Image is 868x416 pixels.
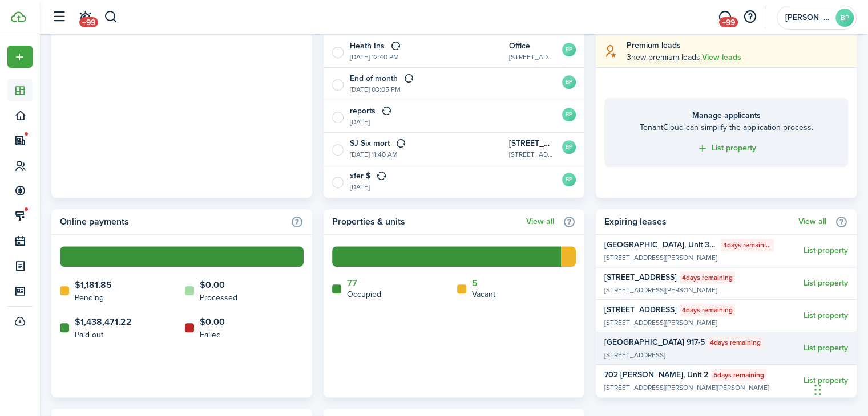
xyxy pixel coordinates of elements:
i: soft [604,44,618,58]
widget-list-item-title: SJ Six mort [350,137,390,149]
avatar-text: BP [562,43,576,56]
widget-list-item-title: [STREET_ADDRESS] [604,271,677,283]
iframe: stripe-connect-ui-layer-stripe-connect-capital-financing-promotion [58,42,306,143]
home-widget-title: Expiring leases [604,215,793,229]
widget-list-item-description: [STREET_ADDRESS][PERSON_NAME] [604,252,774,263]
avatar-text: BP [562,75,576,89]
widget-list-item-title: [GEOGRAPHIC_DATA] 917-5 [604,336,705,348]
a: Messaging [714,3,736,32]
span: 4 days remaining [682,305,733,315]
home-widget-title: Failed [200,329,225,341]
time: [DATE] [350,117,370,127]
home-widget-title: Properties & units [332,215,520,229]
home-widget-count: $0.00 [200,278,237,292]
a: List property [697,142,756,155]
a: Notifications [74,3,96,32]
explanation-title: Premium leads [627,39,848,51]
a: List property [804,279,848,288]
span: 4 days remaining [682,272,733,283]
a: List property [804,311,848,320]
button: Search [104,7,118,27]
p: [STREET_ADDRESS][PERSON_NAME] [509,149,554,160]
span: +99 [79,17,98,27]
avatar-text: BP [835,9,854,27]
time: [DATE] 12:40 PM [350,52,399,62]
home-placeholder-description: TenantCloud can simplify the application process. [616,121,837,133]
widget-list-item-description: [STREET_ADDRESS][PERSON_NAME][PERSON_NAME] [604,382,774,393]
a: List property [804,376,848,385]
p: [STREET_ADDRESS][PERSON_NAME][PERSON_NAME] [509,52,554,62]
widget-list-item-description: [STREET_ADDRESS] [604,350,774,360]
home-widget-title: Paid out [75,329,132,341]
time: [DATE] [350,182,370,192]
widget-list-item-title: reports [350,105,376,117]
widget-list-item-title: [GEOGRAPHIC_DATA], Unit 3705 [604,239,718,251]
iframe: Chat Widget [811,361,868,416]
widget-list-item-description: [STREET_ADDRESS][PERSON_NAME] [604,285,774,295]
widget-list-item-title: Heath Ins [350,40,385,52]
explanation-description: 3 new premium leads . [627,51,848,63]
avatar-text: BP [562,108,576,121]
button: Open menu [7,46,33,68]
span: 4 days remaining [710,337,761,348]
widget-list-item-title: End of month [350,72,398,84]
home-widget-title: Pending [75,292,112,304]
img: TenantCloud [11,11,26,22]
div: Drag [814,373,821,407]
span: Biggins Property Management [785,14,831,22]
home-widget-count: $1,181.85 [75,278,112,292]
a: View leads [702,53,741,62]
avatar-text: BP [562,140,576,154]
a: 77 [347,278,357,288]
home-widget-title: Online payments [60,215,285,229]
button: Open resource center [740,7,760,27]
a: 5 [472,278,478,288]
a: List property [804,344,848,353]
span: 5 days remaining [713,370,764,380]
time: [DATE] 11:40 AM [350,149,398,160]
widget-list-item-title: [STREET_ADDRESS] [604,304,677,316]
button: Open sidebar [48,6,70,28]
home-placeholder-title: Manage applicants [616,109,837,121]
time: [DATE] 03:05 PM [350,84,401,95]
p: [STREET_ADDRESS] [509,137,554,149]
avatar-text: BP [562,173,576,186]
home-widget-count: $0.00 [200,315,225,329]
home-widget-title: Occupied [347,288,381,300]
span: +99 [719,17,738,27]
widget-list-item-title: 702 [PERSON_NAME], Unit 2 [604,369,708,381]
a: View all [526,217,554,226]
a: List property [804,246,848,255]
widget-list-item-description: [STREET_ADDRESS][PERSON_NAME] [604,317,774,328]
home-widget-count: $1,438,471.22 [75,315,132,329]
p: Office [509,40,554,52]
home-widget-title: Vacant [472,288,495,300]
a: View all [798,217,826,226]
span: 4 days remaining [723,240,772,250]
widget-list-item-title: xfer $ [350,170,370,182]
home-widget-title: Processed [200,292,237,304]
